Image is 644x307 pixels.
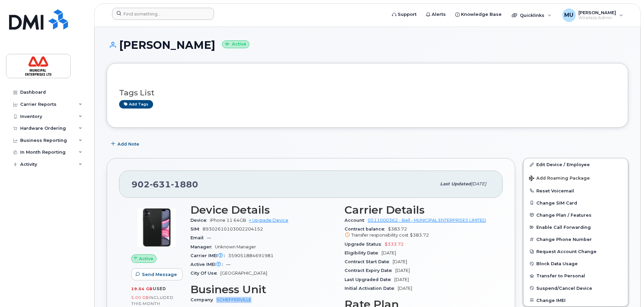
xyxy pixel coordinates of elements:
[524,221,628,233] button: Enable Call Forwarding
[524,171,628,185] button: Add Roaming Package
[210,218,246,223] span: iPhone 11 64GB
[150,179,171,189] span: 631
[536,212,592,217] span: Change Plan / Features
[190,297,216,302] span: Company
[524,257,628,270] button: Block Data Usage
[216,297,251,302] a: SCHEFFERVILLE
[382,250,396,255] span: [DATE]
[131,295,174,306] span: included this month
[536,225,591,230] span: Enable Call Forwarding
[524,245,628,257] button: Request Account Change
[131,295,149,300] span: 5.00 GB
[351,233,408,238] span: Transfer responsibility cost
[536,285,592,290] span: Suspend/Cancel Device
[410,233,429,238] span: $383.72
[398,286,412,291] span: [DATE]
[228,253,274,258] span: 359051884691981
[190,244,215,249] span: Manager
[190,235,207,240] span: Email
[368,218,486,223] a: 0511000362 - Bell - MUNICIPAL ENTERPRISES LIMITED
[220,271,267,276] span: [GEOGRAPHIC_DATA]
[171,179,198,189] span: 1880
[190,283,336,296] h3: Business Unit
[345,242,385,247] span: Upgrade Status
[107,39,628,51] h1: [PERSON_NAME]
[190,226,203,232] span: SIM
[345,268,395,273] span: Contract Expiry Date
[524,158,628,171] a: Edit Device / Employee
[471,181,486,186] span: [DATE]
[190,271,220,276] span: City Of Use
[119,100,153,109] a: Add tags
[137,207,177,248] img: iPhone_11.jpg
[524,233,628,245] button: Change Phone Number
[131,268,183,280] button: Send Message
[249,218,288,223] a: + Upgrade Device
[529,176,590,182] span: Add Roaming Package
[385,242,404,247] span: $333.72
[440,181,471,186] span: Last updated
[524,282,628,294] button: Suspend/Cancel Device
[345,204,491,216] h3: Carrier Details
[345,286,398,291] span: Initial Activation Date
[107,138,145,150] button: Add Note
[345,259,393,264] span: Contract Start Date
[117,141,139,147] span: Add Note
[524,270,628,282] button: Transfer to Personal
[153,286,166,291] span: used
[203,226,263,232] span: 89302610103002204152
[345,250,382,255] span: Eligibility Date
[215,244,256,249] span: Unknown Manager
[131,286,153,291] span: 19.54 GB
[190,218,210,223] span: Device
[345,218,368,223] span: Account
[132,179,198,189] span: 902
[190,204,336,216] h3: Device Details
[119,89,616,97] h3: Tags List
[395,268,410,273] span: [DATE]
[222,40,249,48] small: Active
[524,185,628,197] button: Reset Voicemail
[207,235,211,240] span: —
[524,209,628,221] button: Change Plan / Features
[226,262,230,267] span: —
[345,226,388,232] span: Contract balance
[190,253,228,258] span: Carrier IMEI
[524,294,628,306] button: Change IMEI
[394,277,409,282] span: [DATE]
[142,271,177,278] span: Send Message
[190,262,226,267] span: Active IMEI
[345,277,394,282] span: Last Upgraded Date
[393,259,407,264] span: [DATE]
[524,197,628,209] button: Change SIM Card
[139,255,153,262] span: Active
[345,226,491,239] span: $383.72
